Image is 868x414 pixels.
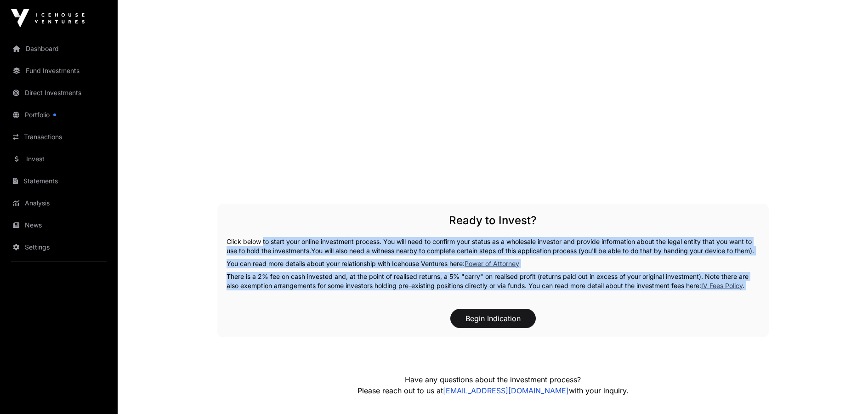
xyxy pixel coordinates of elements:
p: There is a 2% fee on cash invested and, at the point of realised returns, a 5% "carry" on realise... [227,272,760,290]
a: Direct Investments [7,83,110,103]
p: Have any questions about the investment process? Please reach out to us at with your inquiry. [286,374,700,396]
a: Power of Attorney [465,260,519,267]
a: Fund Investments [7,61,110,81]
a: Transactions [7,127,110,147]
a: News [7,215,110,235]
iframe: Chat Widget [822,370,868,414]
h2: Ready to Invest? [227,213,760,228]
img: Icehouse Ventures Logo [11,9,85,28]
a: Settings [7,237,110,257]
p: You can read more details about your relationship with Icehouse Ventures here: [227,259,760,268]
span: You will also need a witness nearby to complete certain steps of this application process (you'll... [311,247,754,255]
a: Invest [7,149,110,169]
a: [EMAIL_ADDRESS][DOMAIN_NAME] [443,386,569,395]
p: Click below to start your online investment process. You will need to confirm your status as a wh... [227,237,760,255]
a: IV Fees Policy [701,282,743,289]
button: Begin Indication [450,309,536,328]
a: Statements [7,171,110,191]
a: Portfolio [7,105,110,125]
a: Dashboard [7,39,110,59]
a: Analysis [7,193,110,213]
